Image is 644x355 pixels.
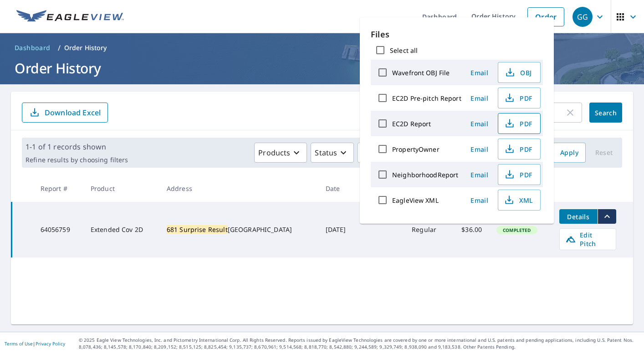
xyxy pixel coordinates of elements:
[498,190,541,211] button: XML
[469,119,491,128] span: Email
[469,145,491,154] span: Email
[371,28,543,41] p: Files
[553,143,586,163] button: Apply
[504,195,533,206] span: XML
[83,175,159,202] th: Product
[465,168,494,182] button: Email
[469,94,491,103] span: Email
[390,46,418,55] label: Select all
[36,340,65,347] a: Privacy Policy
[22,103,108,123] button: Download Excel
[358,143,409,163] button: Orgs
[26,141,128,152] p: 1-1 of 1 records shown
[504,144,533,154] span: PDF
[26,156,128,164] p: Refine results by choosing filters
[469,68,491,77] span: Email
[498,113,541,134] button: PDF
[559,228,616,250] a: Edit Pitch
[589,103,622,123] button: Search
[559,209,598,224] button: detailsBtn-64056759
[572,7,593,27] div: GG
[392,170,458,179] label: NeighborhoodReport
[497,227,536,233] span: Completed
[392,196,439,205] label: EagleView XML
[315,147,337,158] p: Status
[392,119,431,128] label: EC2D Report
[11,41,633,55] nav: breadcrumb
[469,196,491,205] span: Email
[311,143,354,163] button: Status
[254,143,307,163] button: Products
[11,59,633,77] h1: Order History
[404,202,450,257] td: Regular
[11,41,54,55] a: Dashboard
[167,225,311,234] div: [GEOGRAPHIC_DATA]
[465,142,494,156] button: Email
[597,108,615,117] span: Search
[465,66,494,80] button: Email
[79,337,639,350] p: © 2025 Eagle View Technologies, Inc. and Pictometry International Corp. All Rights Reserved. Repo...
[392,68,450,77] label: Wavefront OBJ File
[498,62,541,83] button: OBJ
[498,139,541,159] button: PDF
[504,118,533,129] span: PDF
[58,42,61,53] li: /
[258,147,290,158] p: Products
[450,202,489,257] td: $36.00
[498,87,541,108] button: PDF
[167,225,228,234] mark: 681 Surprise Result
[504,169,533,180] span: PDF
[33,175,83,202] th: Report #
[15,43,51,52] span: Dashboard
[5,340,33,347] a: Terms of Use
[465,91,494,105] button: Email
[33,202,83,257] td: 64056759
[565,212,592,221] span: Details
[392,94,461,103] label: EC2D Pre-pitch Report
[498,164,541,185] button: PDF
[565,231,610,248] span: Edit Pitch
[504,67,533,78] span: OBJ
[598,209,616,224] button: filesDropdownBtn-64056759
[527,7,564,26] a: Order
[560,147,578,159] span: Apply
[318,175,358,202] th: Date
[16,10,124,24] img: EV Logo
[45,108,101,118] p: Download Excel
[392,145,440,154] label: PropertyOwner
[318,202,358,257] td: [DATE]
[504,93,533,103] span: PDF
[159,175,318,202] th: Address
[465,193,494,207] button: Email
[469,170,491,179] span: Email
[465,117,494,131] button: Email
[358,175,404,202] th: Claim ID
[83,202,159,257] td: Extended Cov 2D
[5,341,65,346] p: |
[64,43,107,52] p: Order History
